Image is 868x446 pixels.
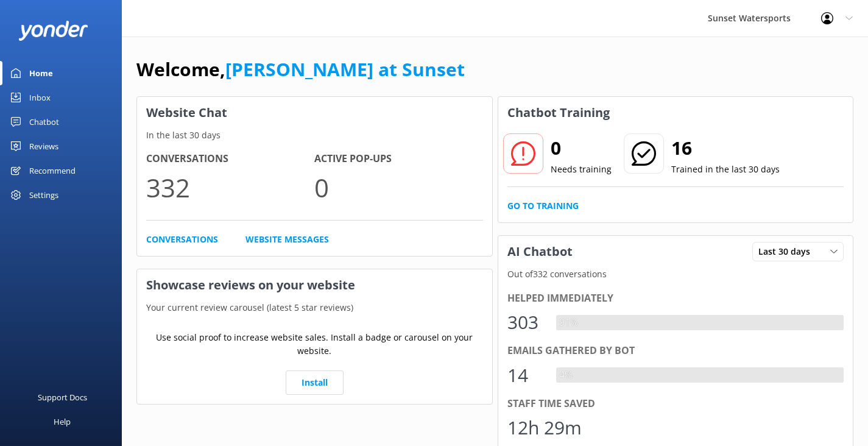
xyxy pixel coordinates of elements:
p: Use social proof to increase website sales. Install a badge or carousel on your website. [146,331,483,358]
h4: Active Pop-ups [314,151,482,167]
h1: Welcome, [136,55,465,84]
div: Support Docs [38,385,87,409]
div: 303 [507,308,544,337]
div: Helped immediately [507,291,844,306]
div: 12h 29m [507,413,582,442]
p: In the last 30 days [137,129,492,142]
span: Last 30 days [758,245,817,258]
p: Your current review carousel (latest 5 star reviews) [137,301,492,314]
img: yonder-white-logo.png [18,21,88,41]
div: 4% [556,367,576,383]
h2: 16 [671,133,780,163]
p: 332 [146,167,314,208]
h3: Chatbot Training [498,97,619,129]
div: 91% [556,315,581,331]
h3: AI Chatbot [498,236,582,267]
h4: Conversations [146,151,314,167]
p: Trained in the last 30 days [671,163,780,176]
div: Home [29,61,53,85]
h2: 0 [551,133,612,163]
div: Recommend [29,158,76,183]
div: Reviews [29,134,58,158]
a: [PERSON_NAME] at Sunset [225,57,465,82]
a: Website Messages [245,233,329,246]
a: Conversations [146,233,218,246]
div: Chatbot [29,110,59,134]
div: Emails gathered by bot [507,343,844,359]
h3: Website Chat [137,97,492,129]
p: Needs training [551,163,612,176]
div: Staff time saved [507,396,844,412]
div: Inbox [29,85,51,110]
p: Out of 332 conversations [498,267,853,281]
a: Go to Training [507,199,579,213]
p: 0 [314,167,482,208]
div: Settings [29,183,58,207]
div: Help [54,409,71,434]
h3: Showcase reviews on your website [137,269,492,301]
div: 14 [507,361,544,390]
a: Install [286,370,344,395]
